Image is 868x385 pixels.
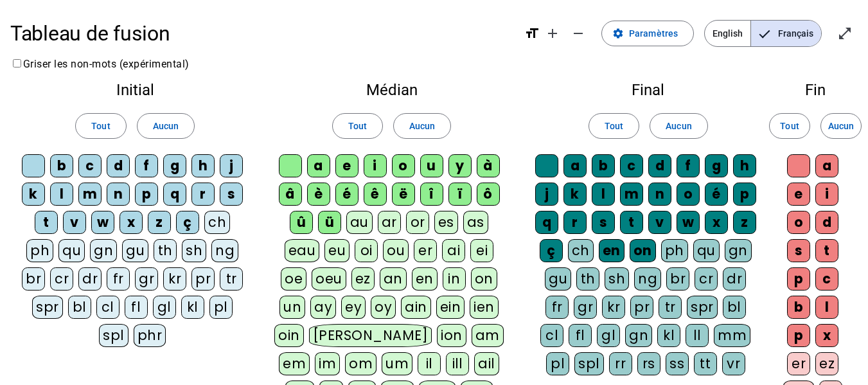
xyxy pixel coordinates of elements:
div: x [120,211,143,234]
div: é [335,183,359,206]
div: gl [153,296,176,319]
div: gu [122,239,148,262]
div: cr [50,267,73,291]
div: or [406,211,429,234]
span: Français [751,21,821,46]
div: gn [725,239,752,262]
button: Tout [589,113,639,139]
div: z [148,211,171,234]
div: ez [351,267,375,291]
div: im [315,352,340,375]
mat-icon: settings [612,28,624,39]
div: em [279,352,310,375]
div: f [135,154,158,177]
button: Aucun [650,113,707,139]
div: t [35,211,58,234]
div: a [563,154,587,177]
div: i [364,154,387,177]
div: un [279,296,305,319]
button: Tout [75,113,126,139]
div: ay [310,296,336,319]
div: c [815,267,838,291]
span: Tout [348,118,367,134]
div: î [420,183,443,206]
div: oeu [312,267,346,291]
mat-icon: format_size [524,26,540,41]
div: s [220,183,243,206]
div: e [335,154,359,177]
div: tr [220,267,243,291]
div: il [418,352,441,375]
div: on [630,239,656,262]
span: Aucun [153,118,179,134]
div: ou [383,239,409,262]
button: Aucun [137,113,195,139]
div: gr [135,267,158,291]
mat-icon: open_in_full [837,26,853,41]
div: x [705,211,728,234]
h2: Initial [21,82,249,98]
div: y [448,154,472,177]
div: w [677,211,700,234]
button: Tout [332,113,383,139]
div: ch [204,211,230,234]
div: p [733,183,756,206]
div: ion [437,324,466,347]
div: v [648,211,671,234]
div: oe [281,267,306,291]
div: br [22,267,45,291]
div: q [163,183,186,206]
div: n [107,183,130,206]
div: ch [568,239,594,262]
div: es [434,211,458,234]
div: ng [634,267,661,291]
div: th [154,239,177,262]
div: ai [442,239,465,262]
button: Entrer en plein écran [832,21,858,46]
div: k [22,183,45,206]
span: English [705,21,750,46]
div: p [787,267,810,291]
div: ç [540,239,563,262]
div: cr [695,267,718,291]
div: tr [659,296,682,319]
div: b [50,154,73,177]
h2: Médian [270,82,513,98]
div: er [414,239,437,262]
div: u [420,154,443,177]
div: p [787,324,810,347]
div: kl [657,324,680,347]
div: s [787,239,810,262]
div: t [620,211,643,234]
div: rs [637,352,660,375]
span: Tout [605,118,623,134]
div: ain [401,296,431,319]
div: on [471,267,497,291]
div: f [677,154,700,177]
div: à [477,154,500,177]
div: um [382,352,412,375]
div: bl [68,296,91,319]
div: br [666,267,689,291]
div: c [620,154,643,177]
div: b [592,154,615,177]
div: m [620,183,643,206]
div: a [307,154,330,177]
div: o [677,183,700,206]
div: phr [134,324,166,347]
div: j [535,183,558,206]
div: d [815,211,838,234]
button: Paramètres [601,21,694,46]
div: g [163,154,186,177]
div: an [380,267,407,291]
div: vr [722,352,745,375]
div: l [50,183,73,206]
button: Tout [769,113,810,139]
h1: Tableau de fusion [10,13,514,54]
h2: Final [534,82,763,98]
div: q [535,211,558,234]
div: pl [546,352,569,375]
div: d [107,154,130,177]
div: [PERSON_NAME] [309,324,432,347]
button: Aucun [393,113,451,139]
